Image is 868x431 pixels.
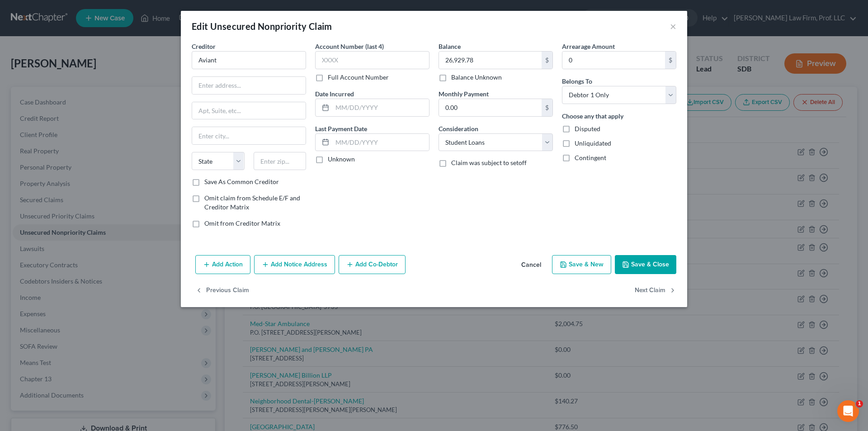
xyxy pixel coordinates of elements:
[315,89,354,99] label: Date Incurred
[254,152,307,170] input: Enter zip...
[615,255,676,274] button: Save & Close
[575,154,606,161] span: Contingent
[542,99,552,116] div: $
[665,52,676,69] div: $
[439,52,542,69] input: 0.00
[439,42,461,51] label: Balance
[192,102,306,119] input: Apt, Suite, etc...
[514,256,548,274] button: Cancel
[204,177,279,186] label: Save As Common Creditor
[575,125,600,133] span: Disputed
[192,77,306,94] input: Enter address...
[195,255,250,274] button: Add Action
[562,111,623,121] label: Choose any that apply
[562,77,592,85] span: Belongs To
[439,124,478,133] label: Consideration
[315,124,367,133] label: Last Payment Date
[328,73,389,82] label: Full Account Number
[195,281,249,300] button: Previous Claim
[204,219,280,227] span: Omit from Creditor Matrix
[451,73,502,82] label: Balance Unknown
[856,400,863,407] span: 1
[192,127,306,144] input: Enter city...
[339,255,406,274] button: Add Co-Debtor
[315,42,384,51] label: Account Number (last 4)
[315,51,429,69] input: XXXX
[635,281,676,300] button: Next Claim
[451,159,527,166] span: Claim was subject to setoff
[542,52,552,69] div: $
[204,194,300,211] span: Omit claim from Schedule E/F and Creditor Matrix
[332,99,429,116] input: MM/DD/YYYY
[192,43,216,50] span: Creditor
[332,134,429,151] input: MM/DD/YYYY
[552,255,611,274] button: Save & New
[254,255,335,274] button: Add Notice Address
[670,21,676,32] button: ×
[192,20,332,33] div: Edit Unsecured Nonpriority Claim
[439,89,489,99] label: Monthly Payment
[328,155,355,164] label: Unknown
[575,139,611,147] span: Unliquidated
[192,51,306,69] input: Search creditor by name...
[837,400,859,422] iframe: Intercom live chat
[562,42,615,51] label: Arrearage Amount
[562,52,665,69] input: 0.00
[439,99,542,116] input: 0.00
